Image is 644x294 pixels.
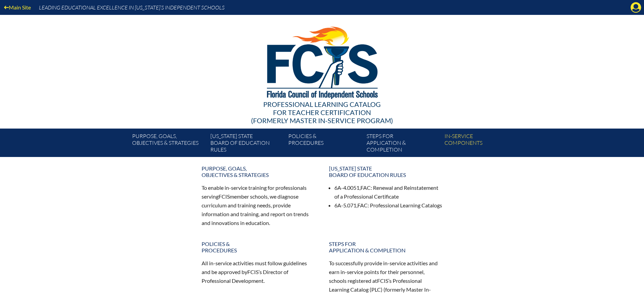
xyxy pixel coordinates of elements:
a: Purpose, goals,objectives & strategies [198,162,319,181]
span: PLC [371,286,381,293]
a: Policies &Procedures [198,238,319,256]
a: In-servicecomponents [442,131,520,157]
img: FCISlogo221.eps [252,15,392,107]
span: FAC [357,202,368,208]
a: Policies &Procedures [286,131,363,157]
li: 6A-5.071, : Professional Learning Catalogs [334,201,443,210]
div: Professional Learning Catalog (formerly Master In-service Program) [127,100,517,125]
svg: Manage Account [630,2,641,13]
span: FCIS [247,269,258,275]
a: [US_STATE] StateBoard of Education rules [208,131,286,157]
span: FCIS [219,193,230,200]
p: All in-service activities must follow guidelines and be approved by ’s Director of Professional D... [202,259,315,285]
a: Purpose, goals,objectives & strategies [129,131,207,157]
a: Steps forapplication & completion [364,131,442,157]
a: Steps forapplication & completion [325,238,447,256]
span: for Teacher Certification [273,108,371,116]
a: [US_STATE] StateBoard of Education rules [325,162,447,181]
li: 6A-4.0051, : Renewal and Reinstatement of a Professional Certificate [334,183,443,201]
p: To enable in-service training for professionals serving member schools, we diagnose curriculum an... [202,183,315,227]
span: FCIS [377,277,388,284]
a: Main Site [1,3,34,12]
span: FAC [360,184,371,191]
